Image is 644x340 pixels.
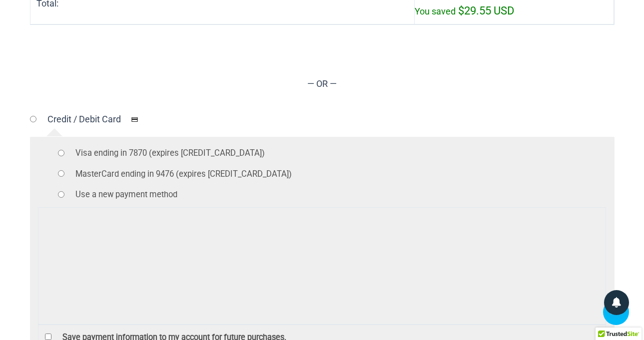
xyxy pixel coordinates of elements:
label: MasterCard ending in 9476 (expires [CREDIT_CARD_DATA]) [75,169,292,179]
p: — OR — [30,76,615,91]
label: Credit / Debit Card [47,114,144,124]
label: Visa ending in 7870 (expires [CREDIT_CARD_DATA]) [75,148,265,158]
div: You saved [415,3,608,19]
label: Use a new payment method [75,190,177,199]
iframe: Secure payment input frame [41,208,598,318]
span: $ [458,4,464,17]
iframe: Secure express checkout frame [28,41,322,65]
bdi: 29.55 USD [458,4,514,17]
iframe: Secure express checkout frame [323,41,617,65]
img: Credit / Debit Card [125,114,144,126]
